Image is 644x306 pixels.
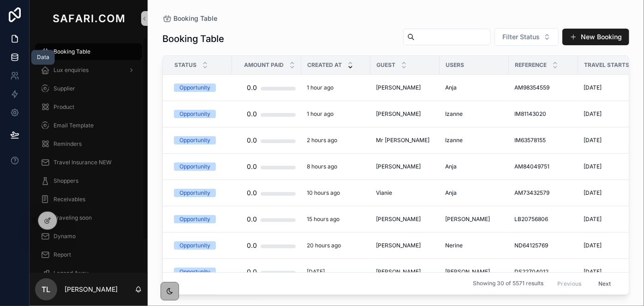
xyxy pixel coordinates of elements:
span: Lux enquiries [54,66,89,74]
div: Opportunity [179,84,210,92]
div: 0.0 [247,157,257,176]
a: Anja [445,163,503,170]
img: App logo [51,11,126,26]
span: ND64125769 [514,242,548,249]
a: 0.0 [238,210,296,228]
a: Email Template [35,117,142,134]
a: 0.0 [238,184,296,202]
a: 0.0 [238,236,296,255]
span: [PERSON_NAME] [445,216,490,223]
a: 0.0 [238,131,296,150]
span: Booking Table [54,48,90,55]
a: [DATE] [584,189,642,197]
a: Shoppers [35,173,142,189]
p: 15 hours ago [307,216,340,223]
a: 1 hour ago [307,84,365,91]
span: IM81143020 [514,110,546,118]
a: Dynamo [35,228,142,245]
a: Opportunity [174,84,227,92]
a: Receivables [35,191,142,208]
span: [PERSON_NAME] [376,84,421,91]
div: Opportunity [179,189,210,197]
span: Report [54,251,71,258]
span: AM84049751 [514,163,549,170]
a: Booking Table [162,14,217,23]
span: Filter Status [502,32,540,42]
a: [DATE] [584,163,642,170]
a: 0.0 [238,263,296,281]
span: [DATE] [584,137,602,144]
a: [PERSON_NAME] [445,268,503,276]
a: [PERSON_NAME] [376,268,434,276]
a: IM81143020 [514,110,572,118]
div: Opportunity [179,110,210,118]
a: Report [35,246,142,263]
div: Opportunity [179,162,210,171]
a: AM84049751 [514,163,572,170]
span: Reference [515,61,547,69]
a: [PERSON_NAME] [445,216,503,223]
span: Vianie [376,189,392,197]
a: Anja [445,189,503,197]
a: 8 hours ago [307,163,365,170]
div: Opportunity [179,268,210,276]
a: [PERSON_NAME] [376,242,434,249]
span: [PERSON_NAME] [376,110,421,118]
a: 0.0 [238,157,296,176]
a: 2 hours ago [307,137,365,144]
p: 8 hours ago [307,163,337,170]
span: Legend Away [54,270,89,277]
a: 0.0 [238,105,296,123]
a: Booking Table [35,43,142,60]
span: Nerine [445,242,463,249]
a: [PERSON_NAME] [376,110,434,118]
a: Travel Insurance NEW [35,154,142,171]
span: Users [446,61,464,69]
a: [DATE] [584,242,642,249]
a: 1 hour ago [307,110,365,118]
a: [PERSON_NAME] [376,163,434,170]
a: Opportunity [174,189,227,197]
button: New Booking [562,29,629,45]
a: IM63578155 [514,137,572,144]
span: AM73432579 [514,189,549,197]
div: 0.0 [247,184,257,202]
div: 0.0 [247,131,257,150]
span: Travel Insurance NEW [54,159,112,166]
a: LB20756806 [514,216,572,223]
span: Amount Paid [244,61,284,69]
span: AM98354559 [514,84,549,91]
span: Mr [PERSON_NAME] [376,137,429,144]
span: Created at [307,61,342,69]
p: 10 hours ago [307,189,340,197]
span: [DATE] [584,242,602,249]
a: Legend Away [35,265,142,282]
div: 0.0 [247,263,257,281]
a: 20 hours ago [307,242,365,249]
a: Izanne [445,137,503,144]
span: [PERSON_NAME] [445,268,490,276]
a: Mr [PERSON_NAME] [376,137,434,144]
div: 0.0 [247,236,257,255]
a: ND64125769 [514,242,572,249]
span: [PERSON_NAME] [376,242,421,249]
span: [PERSON_NAME] [376,216,421,223]
span: Anja [445,189,457,197]
a: Supplier [35,80,142,97]
a: Izanne [445,110,503,118]
span: Izanne [445,137,463,144]
p: [DATE] [307,268,325,276]
span: Shoppers [54,177,78,185]
a: Opportunity [174,268,227,276]
h1: Booking Table [162,32,224,45]
span: Izanne [445,110,463,118]
span: Showing 30 of 5571 results [473,280,543,288]
a: Opportunity [174,136,227,144]
span: Travel Starts [584,61,629,69]
span: Supplier [54,85,75,92]
div: 0.0 [247,105,257,123]
a: Vianie [376,189,434,197]
span: [DATE] [584,268,602,276]
span: [DATE] [584,110,602,118]
a: [DATE] [584,84,642,91]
